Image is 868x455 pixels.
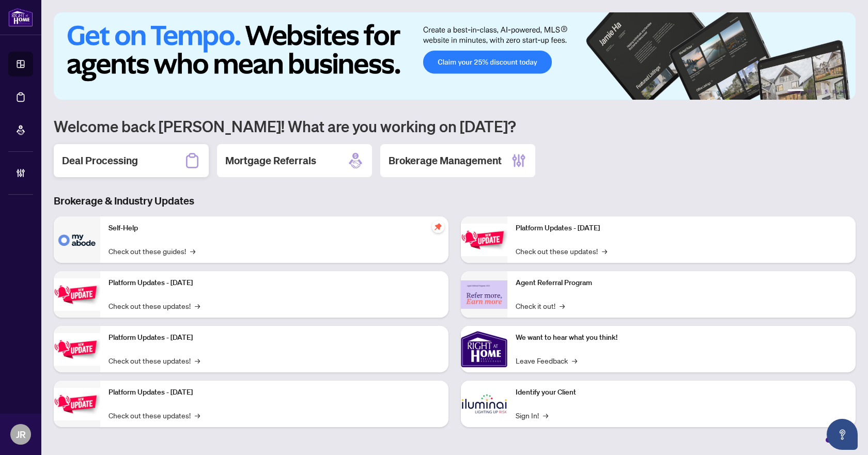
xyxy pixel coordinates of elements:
span: → [572,355,577,366]
span: → [560,300,565,311]
p: Identify your Client [516,387,847,398]
span: → [195,355,200,366]
a: Check out these guides!→ [109,245,195,257]
button: 1 [787,89,804,93]
a: Sign In!→ [516,410,548,421]
h2: Brokerage Management [389,153,502,168]
img: logo [8,8,33,27]
img: Platform Updates - July 8, 2025 [54,388,100,420]
p: We want to hear what you think! [516,332,847,343]
button: 3 [816,89,820,93]
a: Leave Feedback→ [516,355,577,366]
img: Identify your Client [461,381,507,427]
img: We want to hear what you think! [461,326,507,372]
button: 5 [833,89,837,93]
img: Platform Updates - July 21, 2025 [54,333,100,366]
span: → [190,245,195,257]
a: Check out these updates!→ [109,410,200,421]
button: 6 [841,89,845,93]
p: Platform Updates - [DATE] [109,387,440,398]
span: JR [16,427,26,442]
a: Check it out!→ [516,300,565,311]
h2: Mortgage Referrals [225,153,316,168]
img: Agent Referral Program [461,280,507,309]
p: Platform Updates - [DATE] [516,223,847,234]
a: Check out these updates!→ [109,355,200,366]
button: 2 [808,89,812,93]
img: Self-Help [54,216,100,263]
h3: Brokerage & Industry Updates [54,194,856,208]
img: Platform Updates - September 16, 2025 [54,278,100,311]
span: → [543,410,548,421]
span: → [195,410,200,421]
img: Platform Updates - June 23, 2025 [461,224,507,256]
span: → [602,245,607,257]
span: pushpin [432,221,444,233]
button: Open asap [827,419,858,450]
p: Self-Help [109,223,440,234]
img: Slide 0 [54,12,856,100]
h2: Deal Processing [62,153,138,168]
button: 4 [825,89,829,93]
h1: Welcome back [PERSON_NAME]! What are you working on [DATE]? [54,116,856,136]
p: Platform Updates - [DATE] [109,332,440,343]
p: Platform Updates - [DATE] [109,277,440,289]
p: Agent Referral Program [516,277,847,289]
span: → [195,300,200,311]
a: Check out these updates!→ [109,300,200,311]
a: Check out these updates!→ [516,245,607,257]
